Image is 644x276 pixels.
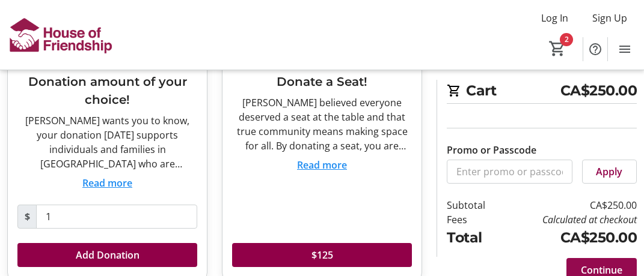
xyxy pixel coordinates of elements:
span: Sign Up [592,11,627,25]
h2: Cart [447,80,637,104]
span: CA$250.00 [560,80,637,101]
button: Read more [82,176,132,190]
button: Add Donation [17,243,197,267]
span: Apply [596,164,622,179]
h3: Donation amount of your choice! [17,73,197,109]
button: $125 [232,243,412,267]
h3: Donate a Seat! [232,73,412,91]
td: Subtotal [447,198,502,212]
button: Log In [532,8,578,28]
button: Cart [547,38,568,59]
button: Help [583,37,607,61]
input: Donation Amount [36,205,197,229]
td: CA$250.00 [502,198,637,212]
button: Read more [297,158,347,172]
div: [PERSON_NAME] believed everyone deserved a seat at the table and that true community means making... [232,95,412,153]
img: House of Friendship's Logo [7,5,114,65]
span: Log In [541,11,568,25]
td: Calculated at checkout [502,212,637,227]
span: $125 [311,248,333,262]
span: $ [17,205,37,229]
span: Add Donation [76,248,140,262]
button: Menu [613,37,637,61]
td: CA$250.00 [502,227,637,248]
div: [PERSON_NAME] wants you to know, your donation [DATE] supports individuals and families in [GEOGR... [17,113,197,171]
td: Fees [447,212,502,227]
button: Sign Up [583,8,637,28]
td: Total [447,227,502,248]
button: Apply [582,160,637,184]
label: Promo or Passcode [447,143,536,157]
input: Enter promo or passcode [447,160,572,184]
